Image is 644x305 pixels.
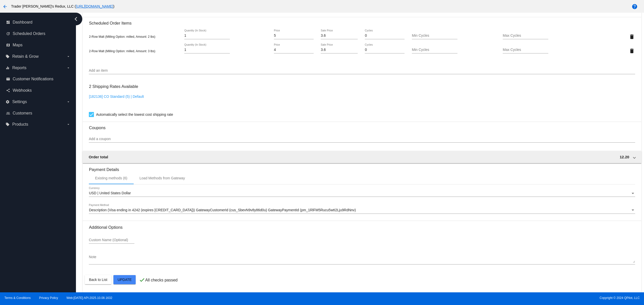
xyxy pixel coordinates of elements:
i: local_offer [6,122,10,126]
span: Retain & Grow [12,54,38,59]
input: Add an item [89,69,635,73]
span: Dashboard [13,20,32,25]
mat-select: Payment Method [89,208,635,212]
span: Webhooks [13,88,32,93]
i: chevron_left [72,15,80,23]
span: 12.20 [620,155,629,159]
a: Web:[DATE] API:2025.10.08.1632 [67,296,112,300]
mat-icon: delete [629,48,635,54]
a: dashboard Dashboard [6,18,70,26]
i: arrow_drop_down [66,100,70,104]
input: Add a coupon [89,137,635,141]
i: settings [6,100,10,104]
i: dashboard [6,20,10,24]
i: local_offer [6,54,10,59]
a: Terms & Conditions [4,296,31,300]
span: Order total [89,155,108,159]
a: people_outline Customers [6,109,70,117]
input: Cycles [365,34,405,38]
span: Description (Visa ending in 4242 (expires [CREDIT_CARD_DATA])) GatewayCustomerId (cus_SbevN9v8y86... [89,208,356,212]
i: email [6,77,10,81]
span: Reports [12,66,26,70]
input: Custom Name (Optional) [89,238,134,242]
mat-select: Currency [89,191,635,195]
a: map Maps [6,41,70,49]
a: [182136] CO Standard (5) | Default [89,94,144,99]
input: Sale Price [321,34,357,38]
input: Quantity (In Stock) [184,34,230,38]
span: 2-Row Malt (Milling Option: milled, Amount: 2 lbs) [89,35,155,39]
a: [URL][DOMAIN_NAME] [76,4,113,8]
button: Update [113,275,136,284]
span: Settings [12,100,27,104]
span: Back to List [89,278,107,282]
span: Automatically select the lowest cost shipping rate [96,111,173,118]
a: share Webhooks [6,86,70,94]
span: Products [12,122,28,127]
span: Scheduled Orders [13,31,45,36]
h3: Coupons [89,122,635,130]
i: update [6,32,10,36]
span: Maps [13,43,23,47]
span: USD | United States Dollar [89,191,131,195]
input: Min Cycles [412,48,457,52]
i: people_outline [6,111,10,115]
span: Copyright © 2024 QPilot, LLC [326,296,640,300]
span: Customer Notifications [13,77,53,81]
mat-icon: check [139,277,145,283]
input: Sale Price [321,48,357,52]
input: Price [274,34,314,38]
input: Price [274,48,314,52]
input: Max Cycles [503,34,548,38]
i: arrow_drop_down [66,66,70,70]
mat-expansion-panel-header: Order total 12.20 [83,151,641,163]
i: equalizer [6,66,10,70]
i: arrow_drop_down [66,122,70,126]
button: Back to List [85,275,111,284]
span: Trader [PERSON_NAME]'s Redux, LLC ( ) [11,4,114,8]
p: All checks passed [145,278,177,282]
mat-icon: delete [629,34,635,40]
i: arrow_drop_down [66,54,70,59]
i: share [6,88,10,92]
input: Min Cycles [412,34,457,38]
div: Load Methods from Gateway [139,176,185,180]
input: Cycles [365,48,405,52]
div: Existing methods (6) [95,176,127,180]
input: Quantity (In Stock) [184,48,230,52]
mat-icon: help [632,4,638,10]
a: update Scheduled Orders [6,30,70,38]
span: Customers [13,111,32,116]
h3: Additional Options [89,225,635,230]
a: Privacy Policy [39,296,58,300]
span: 2-Row Malt (Milling Option: milled, Amount: 3 lbs) [89,49,155,53]
a: email Customer Notifications [6,75,70,83]
input: Max Cycles [503,48,548,52]
i: map [6,43,10,47]
mat-icon: arrow_back [2,4,8,10]
h3: 2 Shipping Rates Available [89,81,138,92]
h3: Payment Details [89,163,635,172]
h3: Scheduled Order Items [89,17,635,26]
span: Update [117,278,132,282]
